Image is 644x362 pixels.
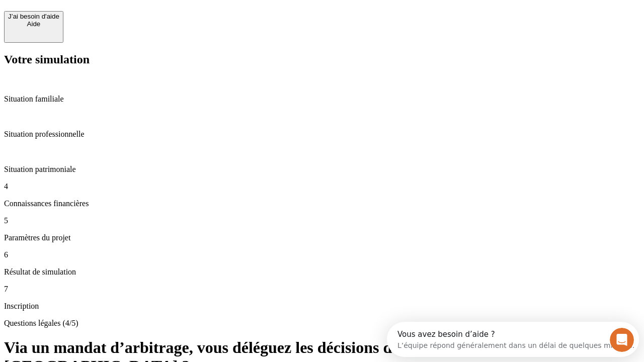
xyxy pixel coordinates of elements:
p: 7 [4,285,640,294]
p: 4 [4,182,640,191]
h2: Votre simulation [4,53,640,66]
div: J’ai besoin d'aide [8,13,59,20]
p: Résultat de simulation [4,267,640,277]
button: J’ai besoin d'aideAide [4,11,63,43]
div: Vous avez besoin d’aide ? [11,9,248,17]
div: Ouvrir le Messenger Intercom [4,4,277,32]
p: 5 [4,216,640,225]
p: Inscription [4,302,640,311]
p: Questions légales (4/5) [4,319,640,328]
iframe: Intercom live chat [610,328,634,352]
iframe: Intercom live chat discovery launcher [387,322,639,357]
div: Aide [8,20,59,28]
div: L’équipe répond généralement dans un délai de quelques minutes. [11,17,248,27]
p: 6 [4,250,640,259]
p: Connaissances financières [4,199,640,208]
p: Situation patrimoniale [4,165,640,174]
p: Situation professionnelle [4,130,640,139]
p: Paramètres du projet [4,233,640,242]
p: Situation familiale [4,95,640,104]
